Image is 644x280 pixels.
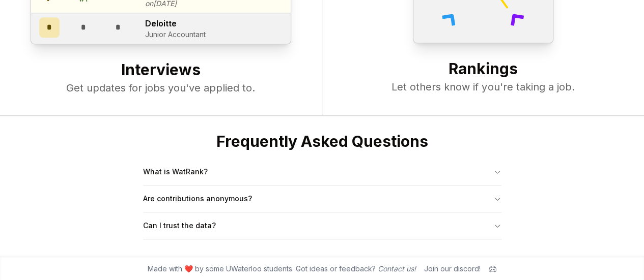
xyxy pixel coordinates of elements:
[143,185,501,212] button: Are contributions anonymous?
[343,59,624,80] h2: Rankings
[145,17,206,29] p: Deloitte
[143,212,501,239] button: Can I trust the data?
[143,132,501,150] h2: Frequently Asked Questions
[424,264,481,274] div: Join our discord!
[378,264,416,273] a: Contact us!
[148,264,416,274] span: Made with ❤️ by some UWaterloo students. Got ideas or feedback?
[145,29,206,40] p: Junior Accountant
[343,80,624,94] p: Let others know if you're taking a job.
[20,60,301,81] h2: Interviews
[143,159,501,185] button: What is WatRank?
[20,81,301,95] p: Get updates for jobs you've applied to.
